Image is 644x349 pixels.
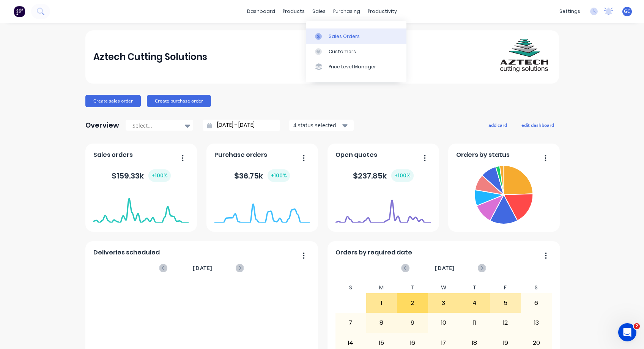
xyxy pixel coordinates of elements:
div: Price Level Manager [329,63,376,70]
div: 7 [335,313,366,332]
div: T [459,282,490,293]
div: 10 [428,313,459,332]
div: 8 [367,313,397,332]
a: Customers [306,44,406,59]
span: [DATE] [435,264,455,272]
div: $ 36.75k [234,169,290,182]
div: W [428,282,459,293]
div: Sales Orders [329,33,360,40]
span: Purchase orders [214,150,267,159]
div: Aztech Cutting Solutions [93,49,207,65]
div: sales [309,6,329,17]
span: Orders by status [456,150,510,159]
div: M [366,282,397,293]
span: 2 [634,323,640,329]
div: $ 237.85k [353,169,414,182]
a: Sales Orders [306,28,406,44]
div: Overview [85,118,119,133]
div: 6 [521,294,551,313]
button: Create sales order [85,95,141,107]
div: 3 [428,294,459,313]
div: productivity [364,6,401,17]
div: 12 [490,313,521,332]
span: Open quotes [335,150,377,159]
div: purchasing [329,6,364,17]
div: 13 [521,313,551,332]
div: products [279,6,309,17]
div: 4 [459,294,490,313]
div: 4 status selected [293,121,341,129]
div: $ 159.33k [112,169,171,182]
span: Sales orders [93,150,133,159]
button: Create purchase order [147,95,211,107]
button: 4 status selected [289,120,354,131]
div: S [335,282,366,293]
a: Price Level Manager [306,59,406,74]
img: Aztech Cutting Solutions [498,30,551,84]
div: + 100 % [148,169,171,182]
span: GC [624,8,630,15]
div: S [521,282,552,293]
div: 2 [397,294,428,313]
div: settings [556,6,584,17]
button: edit dashboard [516,120,559,130]
span: Orders by required date [335,248,412,257]
div: 5 [490,294,521,313]
span: Deliveries scheduled [93,248,160,257]
div: Customers [329,48,356,55]
img: Factory [14,6,25,17]
a: dashboard [243,6,279,17]
div: F [490,282,521,293]
div: 11 [459,313,490,332]
div: 1 [367,294,397,313]
button: add card [483,120,512,130]
div: + 100 % [268,169,290,182]
span: [DATE] [193,264,213,272]
iframe: Intercom live chat [618,323,636,341]
div: 9 [397,313,428,332]
div: T [397,282,428,293]
div: + 100 % [391,169,414,182]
